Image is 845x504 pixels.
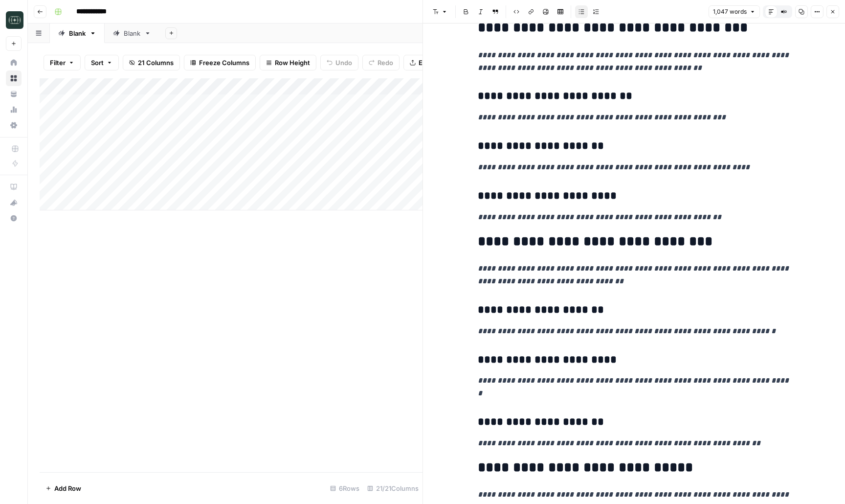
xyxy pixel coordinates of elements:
button: Filter [44,55,81,70]
a: Home [6,55,22,70]
span: Filter [50,58,66,68]
a: Blank [50,23,105,43]
span: 1,047 words [713,7,747,16]
span: Undo [335,58,352,68]
span: Add Row [54,483,81,493]
button: Export CSV [403,55,460,70]
button: What's new? [6,195,22,210]
span: Redo [378,58,393,68]
div: Blank [69,28,86,38]
button: Sort [85,55,119,70]
a: Settings [6,117,22,133]
a: Blank [105,23,159,43]
button: Workspace: Catalyst [6,8,22,32]
div: 6 Rows [326,481,363,496]
button: 1,047 words [709,5,760,18]
button: Redo [362,55,400,70]
div: 21/21 Columns [363,481,422,496]
button: Add Row [40,481,87,496]
span: 21 Columns [138,58,174,68]
span: Row Height [275,58,310,68]
a: Your Data [6,86,22,102]
a: Usage [6,102,22,117]
span: Sort [91,58,104,68]
button: 21 Columns [123,55,180,70]
button: Row Height [260,55,316,70]
div: What's new? [6,195,21,210]
span: Freeze Columns [199,58,249,68]
a: Browse [6,70,22,86]
div: Blank [124,28,140,38]
button: Freeze Columns [184,55,256,70]
button: Undo [320,55,358,70]
img: Catalyst Logo [6,11,23,29]
a: AirOps Academy [6,179,22,195]
button: Help + Support [6,210,22,226]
